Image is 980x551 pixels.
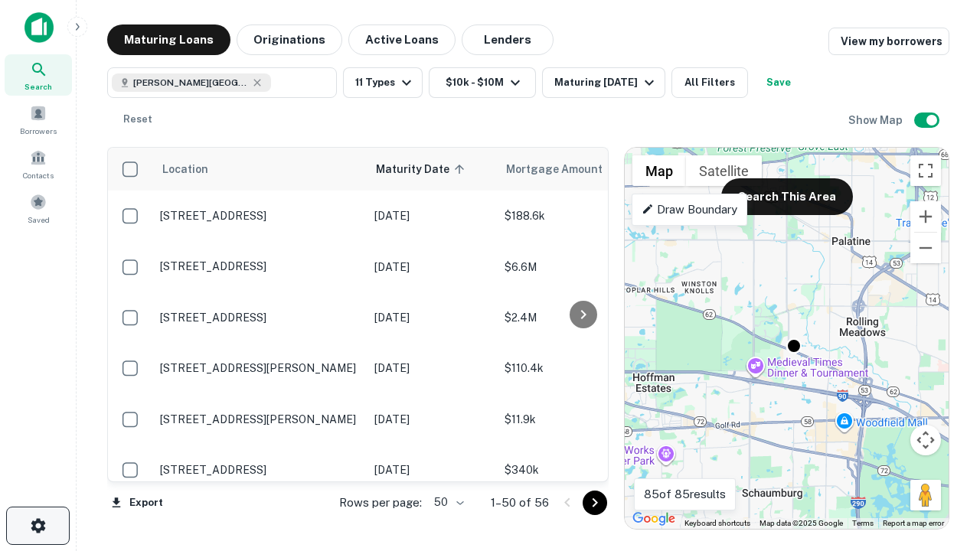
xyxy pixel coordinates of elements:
button: Map camera controls [910,425,941,455]
p: [DATE] [374,309,489,326]
button: Reset [113,104,162,135]
button: Active Loans [348,24,456,55]
p: [STREET_ADDRESS][PERSON_NAME] [160,361,359,375]
button: Zoom out [910,233,941,263]
p: $2.4M [505,309,658,326]
button: Search This Area [721,178,853,215]
p: [DATE] [374,461,489,478]
button: Zoom in [910,201,941,232]
button: Maturing [DATE] [542,67,665,98]
p: Draw Boundary [642,201,737,219]
p: $6.6M [505,259,658,275]
button: Maturing Loans [107,24,230,55]
p: $11.9k [505,411,658,428]
th: Location [152,148,367,191]
span: Maturity Date [376,160,469,178]
h6: Show Map [848,112,905,129]
div: 0 0 [625,148,949,529]
button: Originations [237,24,342,55]
span: Borrowers [20,125,57,137]
span: Saved [28,214,50,226]
p: 85 of 85 results [644,485,726,504]
button: All Filters [671,67,748,98]
span: Map data ©2025 Google [759,519,843,527]
p: 1–50 of 56 [491,494,549,512]
button: Keyboard shortcuts [684,518,750,529]
p: [DATE] [374,259,489,275]
img: Google [629,509,679,529]
button: Export [107,491,167,514]
button: Toggle fullscreen view [910,155,941,186]
button: 11 Types [343,67,423,98]
button: Show street map [632,155,686,186]
a: Saved [5,187,72,229]
span: Mortgage Amount [506,160,622,178]
span: Contacts [23,169,54,181]
th: Mortgage Amount [497,148,665,191]
p: $340k [505,461,658,478]
p: $110.4k [505,360,658,377]
img: capitalize-icon.png [24,12,54,43]
div: Maturing [DATE] [554,73,658,92]
p: [DATE] [374,411,489,428]
p: [STREET_ADDRESS] [160,311,359,324]
a: Search [5,54,72,96]
p: Rows per page: [339,494,422,512]
span: [PERSON_NAME][GEOGRAPHIC_DATA], [GEOGRAPHIC_DATA] [133,76,248,90]
p: [STREET_ADDRESS] [160,463,359,477]
button: Show satellite imagery [686,155,762,186]
iframe: Chat Widget [903,429,980,502]
a: Borrowers [5,99,72,140]
a: Contacts [5,143,72,184]
p: [STREET_ADDRESS][PERSON_NAME] [160,412,359,426]
p: [DATE] [374,360,489,377]
p: [STREET_ADDRESS] [160,259,359,273]
th: Maturity Date [367,148,497,191]
a: Report a map error [883,519,944,527]
button: Lenders [462,24,554,55]
button: Go to next page [583,491,607,515]
button: $10k - $10M [429,67,536,98]
span: Search [24,80,52,93]
p: [STREET_ADDRESS] [160,209,359,223]
span: Location [162,160,208,178]
a: Terms [852,519,874,527]
button: Save your search to get updates of matches that match your search criteria. [754,67,803,98]
p: $188.6k [505,207,658,224]
p: [DATE] [374,207,489,224]
a: Open this area in Google Maps (opens a new window) [629,509,679,529]
div: 50 [428,491,466,514]
a: View my borrowers [828,28,949,55]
